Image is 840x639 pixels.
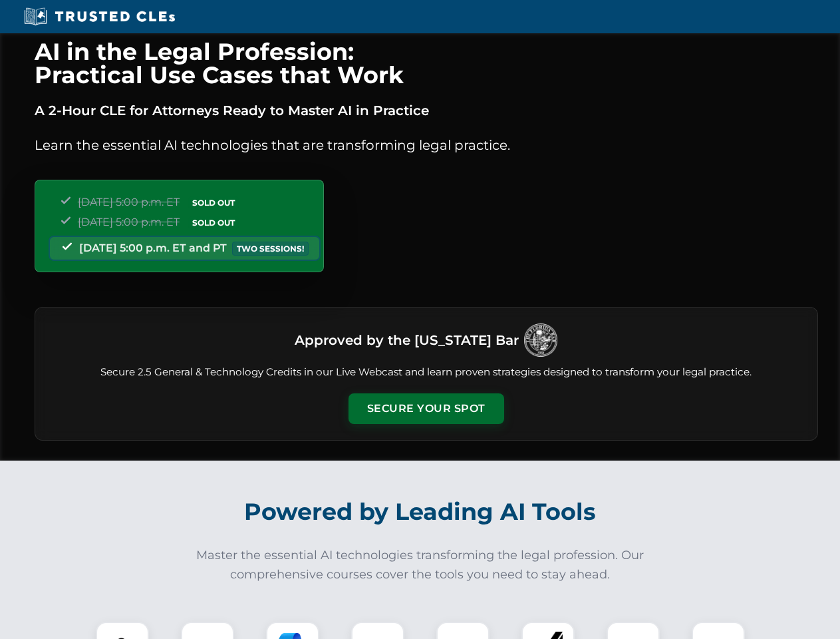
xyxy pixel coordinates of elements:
button: Secure Your Spot [349,393,504,424]
h1: AI in the Legal Profession: Practical Use Cases that Work [35,40,818,87]
span: [DATE] 5:00 p.m. ET [78,216,180,228]
h2: Powered by Leading AI Tools [52,489,789,535]
img: Trusted CLEs [20,7,179,27]
p: A 2-Hour CLE for Attorneys Ready to Master AI in Practice [35,100,818,121]
p: Secure 2.5 General & Technology Credits in our Live Webcast and learn proven strategies designed ... [51,365,801,380]
span: SOLD OUT [188,196,239,210]
span: SOLD OUT [188,216,239,230]
h3: Approved by the [US_STATE] Bar [295,328,519,352]
p: Master the essential AI technologies transforming the legal profession. Our comprehensive courses... [188,546,653,584]
p: Learn the essential AI technologies that are transforming legal practice. [35,134,818,156]
span: [DATE] 5:00 p.m. ET [78,196,180,208]
img: Logo [524,323,557,357]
